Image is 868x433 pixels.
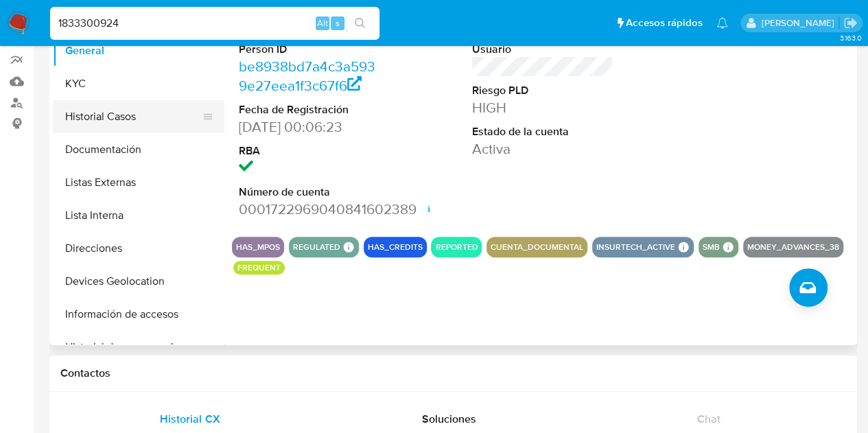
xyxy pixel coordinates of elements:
[53,265,224,298] button: Devices Geolocation
[472,124,614,139] dt: Estado de la cuenta
[53,232,224,265] button: Direcciones
[53,67,224,100] button: KYC
[239,200,381,219] dd: 0001722969040841602389
[472,42,614,57] dt: Usuario
[472,98,614,117] dd: HIGH
[422,411,476,427] span: Soluciones
[53,166,224,199] button: Listas Externas
[53,199,224,232] button: Lista Interna
[53,34,224,67] button: General
[239,143,381,159] dt: RBA
[53,133,224,166] button: Documentación
[53,298,224,331] button: Información de accesos
[53,331,224,364] button: Historial de conversaciones
[239,185,381,200] dt: Número de cuenta
[626,16,703,30] span: Accesos rápidos
[697,411,720,427] span: Chat
[317,16,328,30] span: Alt
[160,411,220,427] span: Historial CX
[472,139,614,159] dd: Activa
[239,42,381,57] dt: Person ID
[53,100,213,133] button: Historial Casos
[50,14,379,32] input: Buscar usuario o caso...
[60,366,846,380] h1: Contactos
[716,17,728,29] a: Notificaciones
[239,56,375,95] a: be8938bd7a4c3a5939e27eea1f3c67f6
[472,83,614,98] dt: Riesgo PLD
[346,14,374,33] button: search-icon
[239,117,381,137] dd: [DATE] 00:06:23
[336,16,340,30] span: s
[761,16,838,30] p: loui.hernandezrodriguez@mercadolibre.com.mx
[839,32,861,43] span: 3.163.0
[843,16,858,30] a: Salir
[239,102,381,117] dt: Fecha de Registración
